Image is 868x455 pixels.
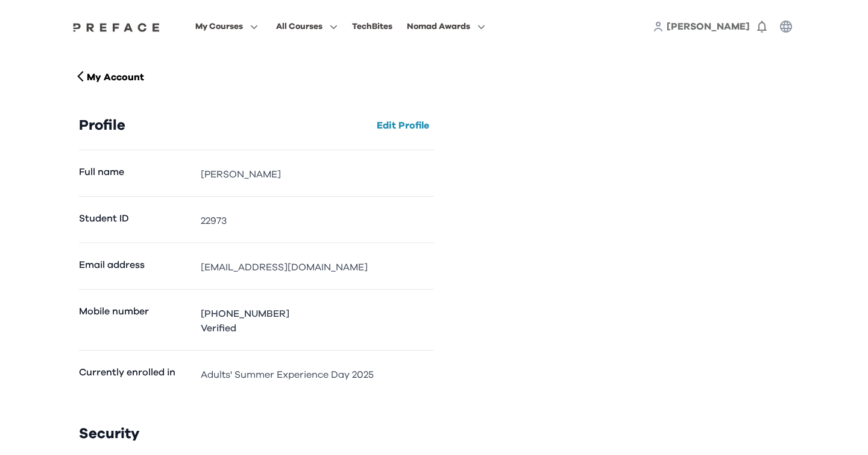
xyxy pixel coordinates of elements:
[79,211,191,228] dt: Student ID
[69,68,149,87] button: My Account
[403,19,489,34] button: Nomad Awards
[70,22,163,32] img: Preface Logo
[372,116,434,135] button: Edit Profile
[79,425,434,442] h3: Security
[87,70,144,84] p: My Account
[201,321,289,336] p: Verified
[201,307,289,321] p: [PHONE_NUMBER]
[201,367,434,382] dd: Adults' Summer Experience Day 2025
[272,19,341,34] button: All Courses
[79,365,191,382] dt: Currently enrolled in
[192,19,262,34] button: My Courses
[352,19,392,34] div: TechBites
[195,19,243,34] span: My Courses
[70,22,163,31] a: Preface Logo
[201,214,434,228] dd: 22973
[79,117,125,134] h3: Profile
[276,19,322,34] span: All Courses
[201,260,434,275] dd: [EMAIL_ADDRESS][DOMAIN_NAME]
[79,165,191,182] dt: Full name
[667,22,750,31] span: [PERSON_NAME]
[407,19,470,34] span: Nomad Awards
[201,167,434,182] dd: [PERSON_NAME]
[667,19,750,34] a: [PERSON_NAME]
[79,304,191,336] dt: Mobile number
[79,258,191,275] dt: Email address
